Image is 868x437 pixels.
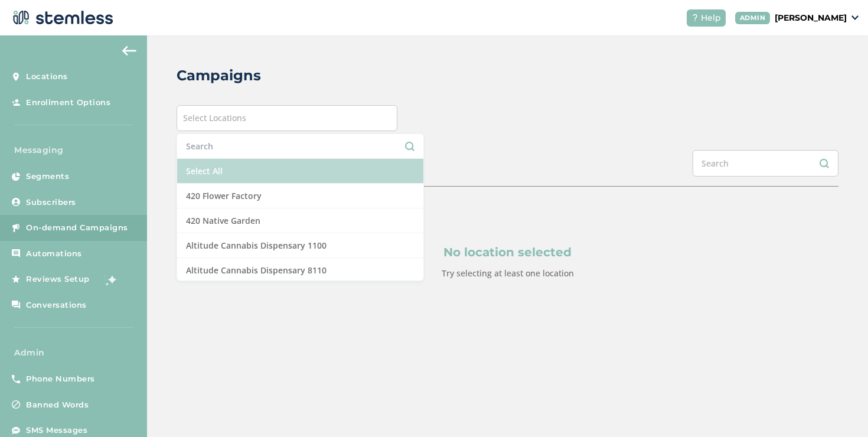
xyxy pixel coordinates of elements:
[26,273,90,285] span: Reviews Setup
[735,12,771,24] div: ADMIN
[177,159,423,184] li: Select All
[177,233,423,258] li: Altitude Cannabis Dispensary 1100
[851,15,859,20] img: icon_down-arrow-small-66adaf34.svg
[177,184,423,208] li: 420 Flower Factory
[775,12,847,24] p: [PERSON_NAME]
[177,258,423,283] li: Altitude Cannabis Dispensary 8110
[26,399,89,411] span: Banned Words
[26,222,128,234] span: On-demand Campaigns
[691,14,699,21] img: icon-help-white-03924b79.svg
[26,248,82,260] span: Automations
[99,268,122,291] img: glitter-stars-b7820f95.gif
[177,65,261,86] h2: Campaigns
[26,197,76,208] span: Subscribers
[186,140,415,152] input: Search
[26,171,69,182] span: Segments
[122,46,136,56] img: icon-arrow-back-accent-c549486e.svg
[177,208,423,233] li: 420 Native Garden
[693,150,838,177] input: Search
[26,425,87,436] span: SMS Messages
[701,12,721,24] span: Help
[442,268,574,279] label: Try selecting at least one location
[233,243,782,261] p: No location selected
[183,112,246,123] span: Select Locations
[9,6,113,30] img: logo-dark-0685b13c.svg
[26,71,68,83] span: Locations
[809,380,868,437] iframe: Chat Widget
[26,97,110,109] span: Enrollment Options
[26,299,87,311] span: Conversations
[26,373,95,385] span: Phone Numbers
